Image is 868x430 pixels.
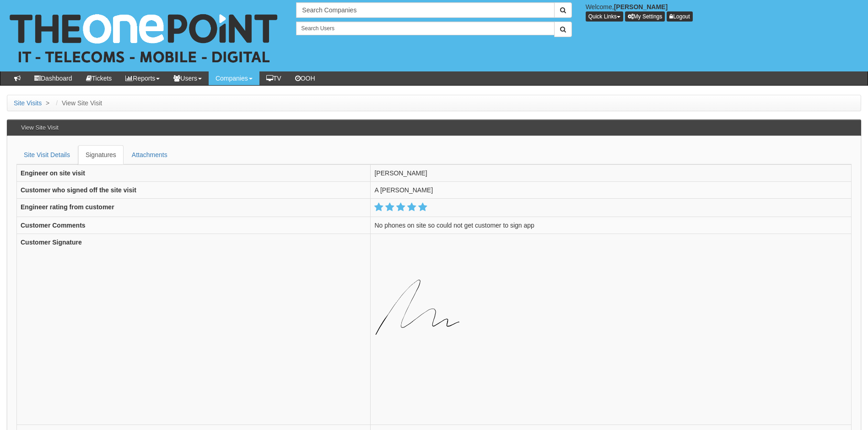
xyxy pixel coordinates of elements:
a: Signatures [78,145,124,164]
th: Customer who signed off the site visit [17,182,371,199]
a: Users [167,71,209,85]
a: Logout [667,11,693,22]
td: [PERSON_NAME] [371,165,852,182]
a: Site Visit Details [16,145,77,164]
th: Customer Signature [17,234,371,425]
a: OOH [288,71,322,85]
th: Engineer on site visit [17,165,371,182]
th: Engineer rating from customer [17,199,371,217]
td: No phones on site so could not get customer to sign app [371,217,852,234]
img: H9nVqBicfOT8wAAAABJRU5ErkJggg== [374,238,470,421]
a: Site Visits [14,99,42,107]
a: Reports [119,71,167,85]
a: TV [259,71,288,85]
li: View Site Visit [54,98,102,108]
a: Dashboard [27,71,79,85]
span: > [43,99,52,107]
td: A [PERSON_NAME] [371,182,852,199]
input: Search Companies [296,2,554,18]
input: Search Users [296,22,554,35]
b: [PERSON_NAME] [614,3,668,11]
th: Customer Comments [17,217,371,234]
button: Quick Links [586,11,623,22]
a: My Settings [625,11,665,22]
a: Companies [209,71,259,85]
div: Welcome, [579,2,868,22]
h3: View Site Visit [16,120,63,136]
a: Attachments [124,145,175,164]
a: Tickets [79,71,119,85]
